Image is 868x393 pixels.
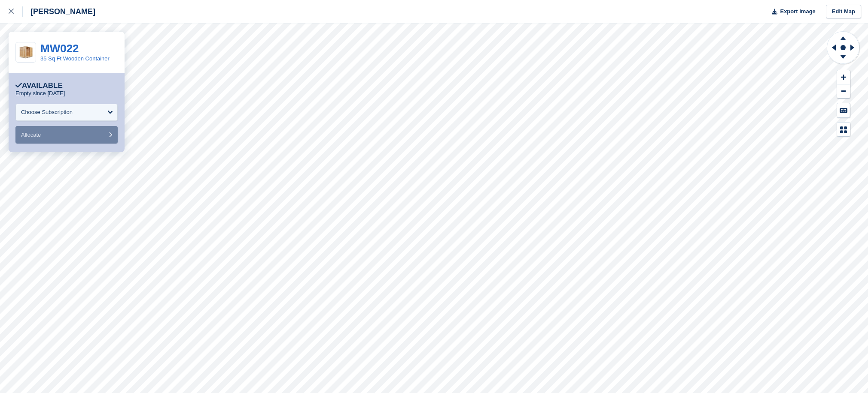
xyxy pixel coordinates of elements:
button: Zoom In [837,70,850,84]
button: Keyboard Shortcuts [837,103,850,117]
span: Export Image [780,7,815,16]
div: Choose Subscription [21,108,73,117]
a: MW022 [40,42,79,55]
span: Allocate [21,132,41,138]
button: Export Image [767,5,816,19]
a: 35 Sq Ft Wooden Container [40,55,110,62]
div: [PERSON_NAME] [23,6,95,17]
div: Available [15,81,63,90]
button: Map Legend [837,123,850,137]
button: Zoom Out [837,84,850,99]
button: Allocate [15,126,118,144]
a: Edit Map [826,5,861,19]
img: wooden%20conatainer.jpg [16,45,36,59]
p: Empty since [DATE] [15,90,65,97]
